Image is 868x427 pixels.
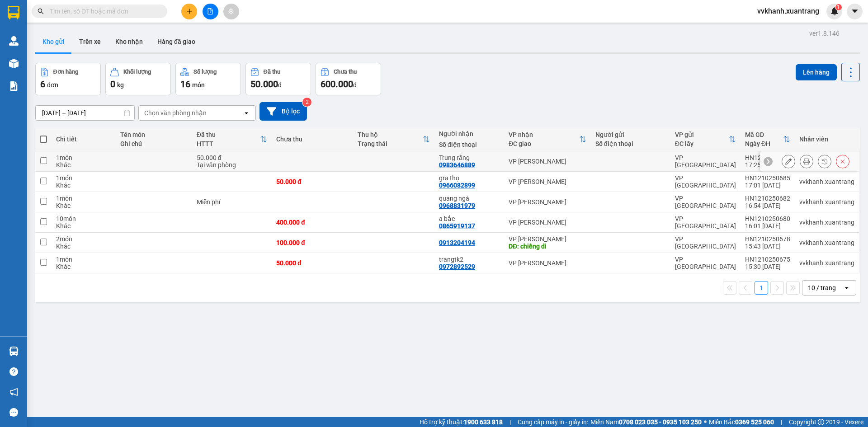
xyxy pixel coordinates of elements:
[755,281,768,295] button: 1
[745,154,790,161] div: HN1210250686
[197,161,267,169] div: Tại văn phòng
[9,36,19,46] img: warehouse-icon
[56,256,111,263] div: 1 món
[439,195,500,202] div: quang ngà
[830,7,839,15] img: icon-new-feature
[353,127,434,151] th: Toggle SortBy
[108,31,150,52] button: Kho nhận
[675,195,736,209] div: VP [GEOGRAPHIC_DATA]
[197,131,260,138] div: Đã thu
[704,420,707,424] span: ⚪️
[302,98,311,107] sup: 2
[847,4,863,19] button: caret-down
[110,79,115,89] span: 0
[439,222,475,230] div: 0865919137
[50,6,156,16] input: Tìm tên, số ĐT hoặc mã đơn
[250,79,278,89] span: 50.000
[799,178,854,185] div: vvkhanh.xuantrang
[358,131,423,138] div: Thu hộ
[47,81,58,89] span: đơn
[851,7,859,15] span: caret-down
[223,4,239,19] button: aim
[619,418,702,426] strong: 0708 023 035 - 0935 103 250
[72,31,108,52] button: Trên xe
[745,222,790,230] div: 16:01 [DATE]
[56,222,111,230] div: Khác
[420,417,503,427] span: Hỗ trợ kỹ thuật:
[38,8,44,14] span: search
[439,182,475,189] div: 0966082899
[745,202,790,209] div: 16:54 [DATE]
[276,239,349,246] div: 100.000 đ
[207,8,213,14] span: file-add
[799,198,854,206] div: vvkhanh.xuantrang
[837,4,840,10] span: 1
[843,284,850,291] svg: open
[509,243,586,250] div: DĐ: chiềng di
[40,79,45,89] span: 6
[321,79,353,89] span: 600.000
[56,243,111,250] div: Khác
[276,178,349,185] div: 50.000 đ
[439,239,475,246] div: 0913204194
[745,195,790,202] div: HN1210250682
[197,154,267,161] div: 50.000 đ
[439,130,500,137] div: Người nhận
[150,31,203,52] button: Hàng đã giao
[9,81,19,91] img: solution-icon
[56,202,111,209] div: Khác
[197,140,260,147] div: HTTT
[439,161,475,169] div: 0983646889
[439,215,500,222] div: a bắc
[741,127,795,151] th: Toggle SortBy
[192,81,205,89] span: món
[745,161,790,169] div: 17:25 [DATE]
[809,28,840,38] div: ver 1.8.146
[709,417,774,427] span: Miền Bắc
[276,219,349,226] div: 400.000 đ
[439,174,500,182] div: gra thọ
[105,63,171,95] button: Khối lượng0kg
[53,69,78,75] div: Đơn hàng
[56,174,111,182] div: 1 món
[9,59,19,68] img: warehouse-icon
[353,81,357,89] span: đ
[675,235,736,250] div: VP [GEOGRAPHIC_DATA]
[439,256,500,263] div: trangtk2
[120,131,187,138] div: Tên món
[509,158,586,165] div: VP [PERSON_NAME]
[278,81,282,89] span: đ
[745,182,790,189] div: 17:01 [DATE]
[9,367,18,376] span: question-circle
[799,219,854,226] div: vvkhanh.xuantrang
[509,131,579,138] div: VP nhận
[36,106,134,120] input: Select a date range.
[590,417,702,427] span: Miền Nam
[808,283,836,292] div: 10 / trang
[464,418,503,426] strong: 1900 633 818
[745,235,790,243] div: HN1210250678
[509,235,586,243] div: VP [PERSON_NAME]
[8,6,19,19] img: logo-vxr
[56,154,111,161] div: 1 món
[518,417,588,427] span: Cung cấp máy in - giấy in:
[56,235,111,243] div: 2 món
[334,69,357,75] div: Chưa thu
[595,140,666,147] div: Số điện thoại
[675,140,729,147] div: ĐC lấy
[192,127,272,151] th: Toggle SortBy
[799,259,854,267] div: vvkhanh.xuantrang
[750,5,826,17] span: vvkhanh.xuantrang
[193,69,217,75] div: Số lượng
[9,388,18,396] span: notification
[316,63,381,95] button: Chưa thu600.000đ
[197,198,267,206] div: Miễn phí
[675,131,729,138] div: VP gửi
[745,174,790,182] div: HN1210250685
[675,154,736,169] div: VP [GEOGRAPHIC_DATA]
[439,154,500,161] div: Trung răng
[745,256,790,263] div: HN1210250675
[796,64,837,80] button: Lên hàng
[675,215,736,230] div: VP [GEOGRAPHIC_DATA]
[509,140,579,147] div: ĐC giao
